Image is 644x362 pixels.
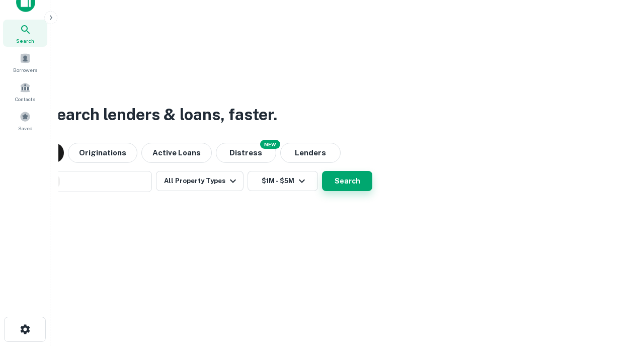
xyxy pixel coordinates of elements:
a: Contacts [3,78,47,105]
button: Active Loans [141,143,212,163]
div: NEW [260,140,280,149]
button: Lenders [280,143,341,163]
button: Search [322,171,372,191]
iframe: Chat Widget [594,282,644,330]
button: $1M - $5M [248,171,318,191]
button: All Property Types [156,171,244,191]
a: Search [3,20,47,47]
span: Search [16,37,34,45]
span: Saved [18,124,33,132]
a: Borrowers [3,49,47,76]
span: Contacts [15,95,35,103]
span: Borrowers [13,66,37,74]
button: Search distressed loans with lien and other non-mortgage details. [216,143,276,163]
a: Saved [3,107,47,134]
h3: Search lenders & loans, faster. [46,103,277,127]
button: Originations [68,143,137,163]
